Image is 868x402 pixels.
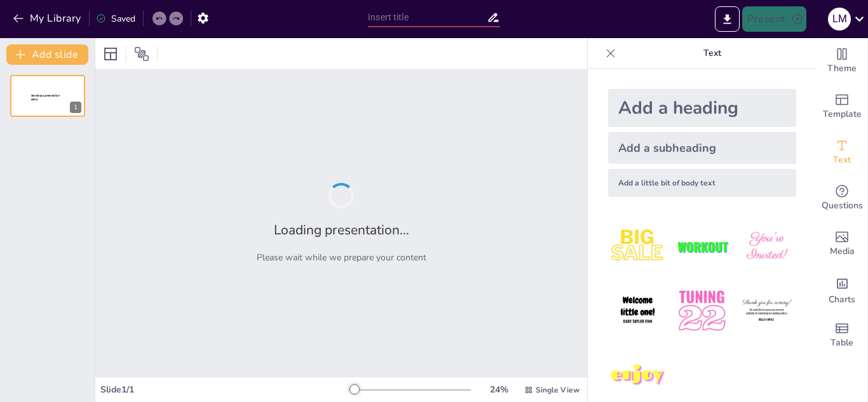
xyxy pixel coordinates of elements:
div: L m [828,8,851,30]
div: Add a subheading [608,132,796,164]
p: Text [621,38,804,69]
div: 24 % [484,384,514,396]
span: Theme [827,62,857,76]
div: Add text boxes [817,130,867,175]
span: Media [830,245,855,258]
div: Saved [96,13,135,25]
div: Get real-time input from your audience [817,175,867,221]
div: Add a heading [608,89,796,127]
div: Change the overall theme [817,38,867,84]
input: Insert title [368,8,487,27]
img: 4.jpeg [608,281,667,340]
div: Add charts and graphs [817,267,867,312]
img: 2.jpeg [672,217,731,276]
h2: Loading presentation... [274,221,409,239]
div: Add a little bit of body text [608,169,796,197]
div: Add images, graphics, shapes or video [817,221,867,267]
img: 5.jpeg [672,281,731,340]
div: Layout [100,44,121,64]
div: Add a table [817,312,867,358]
img: 6.jpeg [737,281,796,340]
button: Add slide [6,44,88,65]
span: Text [833,153,851,167]
button: My Library [10,8,86,29]
div: 1 [70,102,81,113]
div: Add ready made slides [817,84,867,130]
div: Slide 1 / 1 [100,384,349,396]
div: 1 [10,75,85,117]
span: Template [823,107,862,121]
span: Sendsteps presentation editor [31,94,60,101]
button: L m [828,6,851,32]
span: Charts [829,293,855,307]
span: Questions [822,199,863,213]
p: Please wait while we prepare your content [257,251,426,264]
span: Position [134,46,149,62]
span: Table [831,336,853,350]
img: 3.jpeg [737,217,796,276]
img: 1.jpeg [608,217,667,276]
span: Single View [536,385,580,395]
button: Export to PowerPoint [715,6,740,32]
button: Present [742,6,806,32]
